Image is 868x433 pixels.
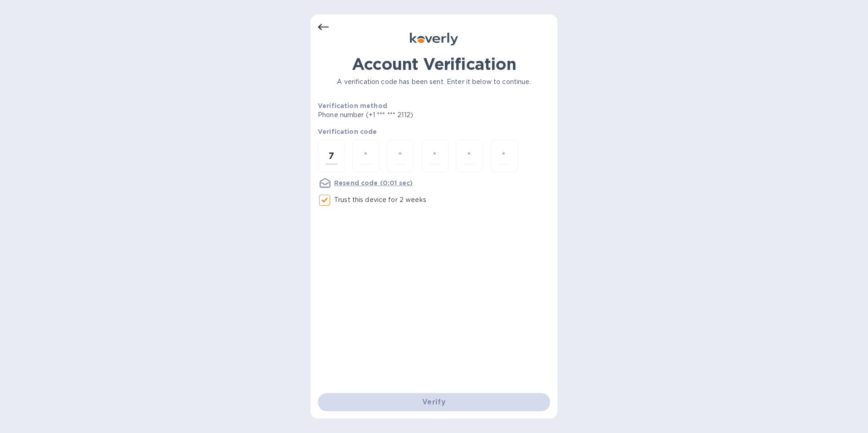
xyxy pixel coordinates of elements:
u: Resend code (0:01 sec) [334,179,413,187]
p: Verification code [318,127,550,136]
p: A verification code has been sent. Enter it below to continue. [318,77,550,87]
p: Trust this device for 2 weeks [334,195,426,205]
b: Verification method [318,102,387,109]
h1: Account Verification [318,54,550,74]
p: Phone number (+1 *** *** 2112) [318,110,483,120]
